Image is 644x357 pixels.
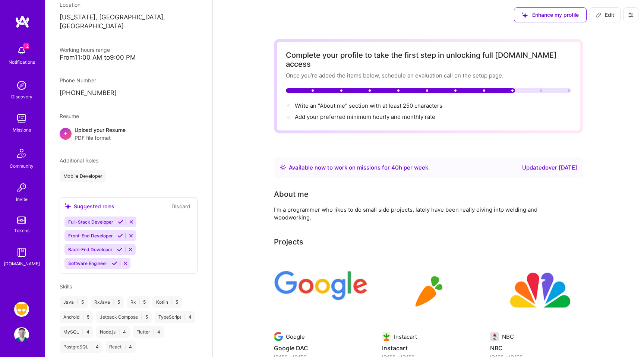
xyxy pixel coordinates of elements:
div: [DOMAIN_NAME] [4,260,40,268]
div: Available now to work on missions for h per week . [289,163,430,172]
button: Discard [169,202,193,211]
img: Google DAC [274,256,367,326]
h4: Instacart [382,343,475,353]
span: Add your preferred minimum hourly and monthly rate [295,113,435,120]
i: Accept [118,219,123,225]
img: Invite [14,180,29,195]
i: Reject [129,219,134,225]
i: icon SuggestedTeams [64,203,71,209]
div: I'm a programmer who likes to do small side projects, lately have been really diving into welding... [274,206,572,221]
span: Back-End Developer [68,247,113,252]
div: Flutter 4 [133,326,164,338]
div: Rx 5 [127,296,149,308]
div: Java 5 [60,296,88,308]
img: Grindr: Mobile + BE + Cloud [14,302,29,317]
div: Updated over [DATE] [522,163,577,172]
button: Enhance my profile [514,7,587,22]
img: teamwork [14,111,29,126]
span: + [63,129,68,137]
span: | [141,314,142,320]
img: guide book [14,245,29,260]
span: | [113,299,114,305]
span: | [82,314,84,320]
span: Skills [60,283,72,290]
p: [US_STATE], [GEOGRAPHIC_DATA], [GEOGRAPHIC_DATA] [60,13,198,31]
div: Invite [16,195,28,203]
span: PDF file format [75,134,126,142]
img: logo [15,15,30,28]
div: Suggested roles [64,202,114,210]
img: Community [13,144,31,162]
span: Software Engineer [68,260,107,266]
div: Mobile Developer [60,170,106,182]
span: 12 [23,43,29,49]
div: Android 5 [60,311,93,323]
span: | [119,329,120,335]
div: TypeScript 4 [155,311,195,323]
img: Instacart [382,256,475,326]
div: +Upload your ResumePDF file format [60,126,198,142]
div: Community [10,162,34,170]
button: Edit [590,7,621,22]
span: Working hours range [60,47,110,53]
div: Complete your profile to take the first step in unlocking full [DOMAIN_NAME] access [286,51,571,69]
i: icon SuggestedTeams [522,12,528,18]
span: | [91,344,93,350]
div: Kotlin 5 [152,296,182,308]
i: Reject [123,260,128,266]
span: Edit [596,11,614,19]
span: | [124,344,126,350]
img: NBC [490,256,583,326]
div: Tokens [14,227,29,234]
img: discovery [14,78,29,93]
img: User Avatar [14,327,29,342]
a: User Avatar [12,327,31,342]
span: Enhance my profile [522,11,579,19]
div: About me [274,189,309,200]
i: Reject [128,233,134,238]
span: Full-Stack Developer [68,219,113,225]
h4: NBC [490,343,583,353]
div: PostgreSQL 4 [60,341,102,353]
img: Company logo [490,332,499,341]
span: | [139,299,140,305]
div: Upload your Resume [75,126,126,142]
span: 40 [391,164,399,171]
a: Grindr: Mobile + BE + Cloud [12,302,31,317]
i: Reject [128,247,133,252]
i: Accept [117,247,123,252]
h4: Google DAC [274,343,367,353]
img: bell [14,43,29,58]
img: tokens [17,217,26,224]
span: | [82,329,83,335]
div: Missions [13,126,31,134]
span: Write an "About me" section with at least 250 characters [295,102,444,109]
div: Location [60,1,198,9]
img: Company logo [382,332,391,341]
p: [PHONE_NUMBER] [60,89,198,98]
img: Availability [280,164,286,170]
span: | [171,299,173,305]
div: NBC [502,333,514,341]
span: Front-End Developer [68,233,113,238]
div: Discovery [11,93,32,101]
span: Phone Number [60,77,96,83]
span: | [184,314,186,320]
div: Jetpack Compose 5 [96,311,152,323]
div: From 11:00 AM to 9:00 PM [60,54,198,61]
span: Additional Roles [60,157,98,164]
span: Resume [60,113,79,119]
span: | [153,329,154,335]
div: React 4 [105,341,136,353]
div: Node.js 4 [96,326,130,338]
i: Accept [112,260,117,266]
div: Projects [274,236,303,247]
span: | [77,299,78,305]
div: Instacart [394,333,417,341]
div: Google [286,333,305,341]
div: RxJava 5 [91,296,124,308]
div: Notifications [9,58,35,66]
div: MySQL 4 [60,326,93,338]
div: Once you’re added the items below, schedule an evaluation call on the setup page. [286,72,571,79]
i: Accept [117,233,123,238]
